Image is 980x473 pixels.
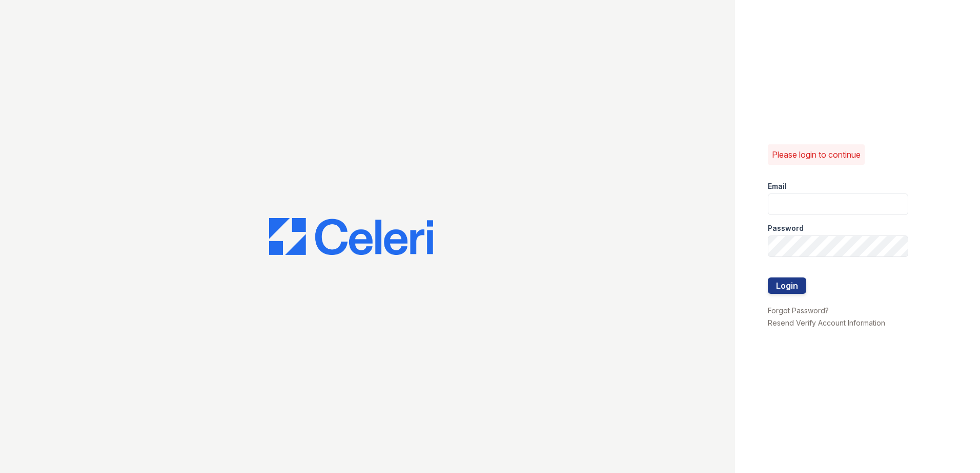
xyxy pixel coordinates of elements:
p: Please login to continue [772,148,861,161]
a: Resend Verify Account Information [768,318,885,327]
img: CE_Logo_Blue-a8612792a0a2168367f1c8372b55b34899dd931a85d93a1a3d3e32e68fde9ad4.png [269,218,433,255]
label: Email [768,181,787,191]
a: Forgot Password? [768,306,829,315]
label: Password [768,223,804,233]
button: Login [768,277,806,294]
